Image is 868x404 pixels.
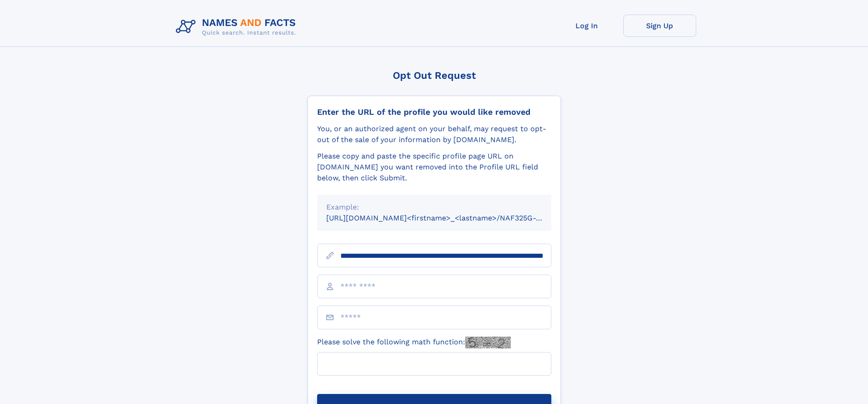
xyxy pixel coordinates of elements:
[317,107,551,117] div: Enter the URL of the profile you would like removed
[317,151,551,184] div: Please copy and paste the specific profile page URL on [DOMAIN_NAME] you want removed into the Pr...
[326,214,569,222] small: [URL][DOMAIN_NAME]<firstname>_<lastname>/NAF325G-xxxxxxxx
[308,70,561,81] div: Opt Out Request
[172,15,303,39] img: Logo Names and Facts
[550,15,623,37] a: Log In
[326,202,542,213] div: Example:
[317,337,511,348] label: Please solve the following math function:
[623,15,696,37] a: Sign Up
[317,123,551,145] div: You, or an authorized agent on your behalf, may request to opt-out of the sale of your informatio...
